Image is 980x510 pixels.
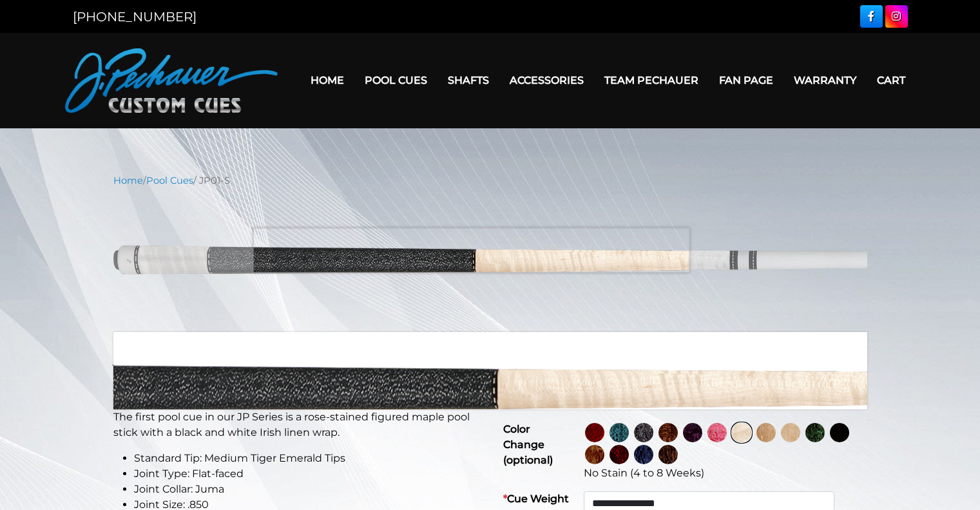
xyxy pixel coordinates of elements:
[658,445,678,464] img: Black Palm
[113,342,321,374] strong: JP01-S Pool Cue
[499,64,594,97] a: Accessories
[867,64,916,97] a: Cart
[113,173,867,188] nav: Breadcrumb
[498,343,867,374] h1: JP01-S
[658,423,678,442] img: Rose
[830,423,849,442] img: Ebony
[354,64,437,97] a: Pool Cues
[783,64,867,97] a: Warranty
[781,423,800,442] img: Light Natural
[585,423,604,442] img: Wine
[65,48,278,113] img: Pechauer Custom Cues
[683,423,702,442] img: Purple
[610,445,629,464] img: Burgundy
[707,423,727,442] img: Pink
[610,423,629,442] img: Turquoise
[503,423,553,466] strong: Color Change (optional)
[146,175,193,186] a: Pool Cues
[498,382,570,404] bdi: $370.00
[113,387,403,402] strong: This Pechauer pool cue takes 6-8 weeks to ship.
[503,493,569,505] strong: Cue Weight
[73,9,197,25] a: [PHONE_NUMBER]
[113,175,143,186] a: Home
[594,64,709,97] a: Team Pechauer
[113,409,483,440] p: The first pool cue in our JP Series is a rose-stained figured maple pool stick with a black and w...
[584,466,862,481] div: No Stain (4 to 8 Weeks)
[134,482,483,497] li: Joint Collar: Juma
[134,451,483,466] li: Standard Tip: Medium Tiger Emerald Tips
[634,445,653,464] img: Blue
[756,423,776,442] img: Natural
[300,64,354,97] a: Home
[732,423,751,442] img: No Stain
[134,466,483,482] li: Joint Type: Flat-faced
[709,64,783,97] a: Fan Page
[437,64,499,97] a: Shafts
[634,423,653,442] img: Smoke
[805,423,825,442] img: Green
[585,445,604,464] img: Chestnut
